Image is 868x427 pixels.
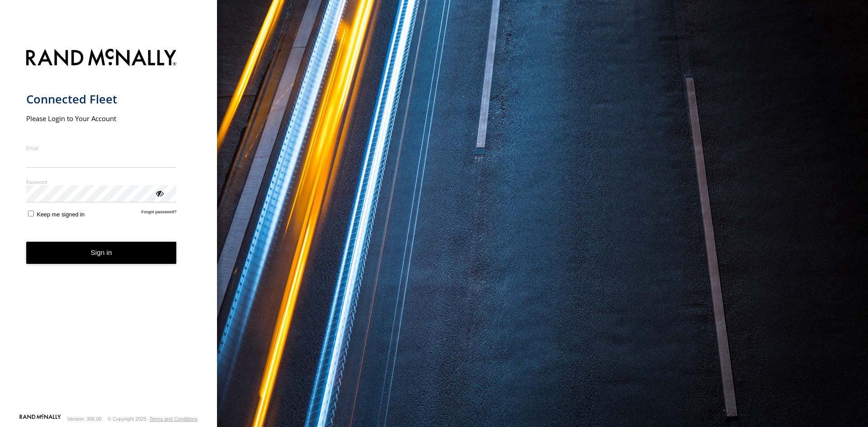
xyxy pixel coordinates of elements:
a: Visit our Website [19,414,61,423]
label: Email [26,145,177,151]
h2: Please Login to Your Account [26,114,177,123]
div: Version: 306.00 [67,416,102,422]
h1: Connected Fleet [26,92,177,107]
a: Terms and Conditions [150,416,198,422]
img: Rand McNally [26,47,177,70]
a: Forgot password? [142,209,177,218]
div: © Copyright 2025 - [108,416,198,422]
input: Keep me signed in [28,211,34,216]
span: Keep me signed in [37,211,85,218]
label: Password [26,178,177,185]
form: main [26,43,191,413]
div: ViewPassword [155,188,164,197]
button: Sign in [26,242,177,264]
